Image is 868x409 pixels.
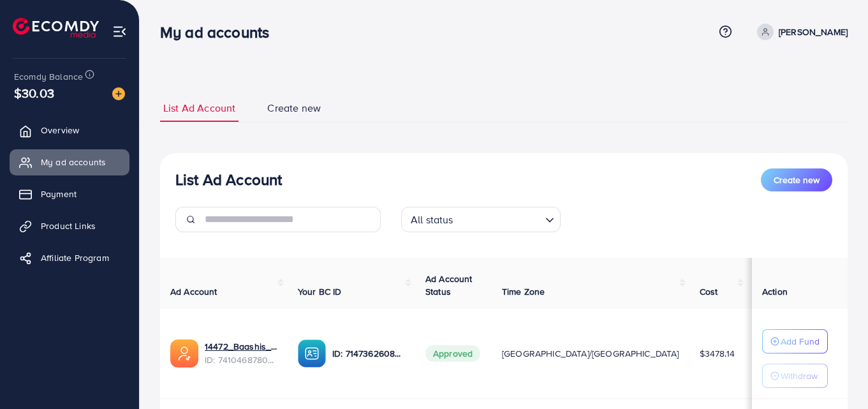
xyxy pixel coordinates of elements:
a: 14472_Baashis_1725384219892 [205,340,277,353]
button: Withdraw [762,364,828,388]
span: Approved [425,345,480,362]
a: Overview [10,117,129,143]
span: My ad accounts [41,156,106,168]
span: List Ad Account [163,101,235,115]
span: $3478.14 [700,347,735,360]
div: <span class='underline'>14472_Baashis_1725384219892</span></br>7410468780859523073 [205,340,277,366]
span: Payment [41,188,77,200]
span: Your BC ID [298,285,342,298]
p: Add Fund [781,334,820,349]
h3: List Ad Account [175,170,282,189]
span: Create new [267,101,321,115]
img: logo [13,18,99,38]
span: Product Links [41,219,96,232]
span: $30.03 [14,84,54,102]
a: Affiliate Program [10,245,129,271]
a: Product Links [10,213,129,239]
button: Create new [761,168,832,191]
span: All status [408,211,456,229]
span: Ecomdy Balance [14,70,83,83]
span: [GEOGRAPHIC_DATA]/[GEOGRAPHIC_DATA] [502,347,679,360]
iframe: Chat [814,352,858,399]
span: Time Zone [502,285,545,298]
img: menu [112,24,127,39]
p: Withdraw [781,368,818,383]
span: Action [762,285,788,298]
span: Create new [774,174,820,186]
span: Cost [700,285,718,298]
span: Ad Account [170,285,217,298]
span: ID: 7410468780859523073 [205,353,277,366]
a: [PERSON_NAME] [752,24,848,40]
button: Add Fund [762,329,828,353]
span: Affiliate Program [41,251,109,264]
img: image [112,87,125,100]
img: ic-ads-acc.e4c84228.svg [170,339,198,368]
input: Search for option [457,208,540,229]
span: Ad Account Status [425,272,473,298]
img: ic-ba-acc.ded83a64.svg [298,339,326,368]
h3: My ad accounts [160,23,279,41]
p: ID: 7147362608272637953 [332,346,405,361]
a: My ad accounts [10,149,129,175]
div: Search for option [401,207,561,232]
a: Payment [10,181,129,207]
span: Overview [41,124,79,137]
p: [PERSON_NAME] [779,24,848,40]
